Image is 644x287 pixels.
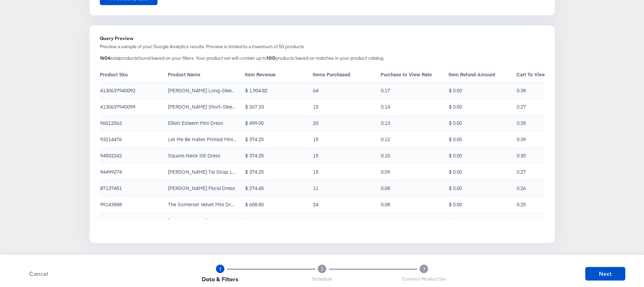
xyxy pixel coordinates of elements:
div: 93214476 [100,136,122,142]
div: 64 [313,87,318,94]
div: 0.08 [381,201,390,208]
div: Purchase to View Rate [381,71,448,78]
div: Elliatt Esteem Mini Dress [168,119,223,126]
div: 96012562 [100,119,122,126]
div: $ 374.25 [245,152,264,159]
div: [PERSON_NAME] Floral Dress [168,185,235,191]
div: Item Revenue [245,71,313,78]
div: 15 [313,103,318,110]
div: 11 [313,185,318,191]
div: 15 [313,136,318,142]
div: 15 [313,168,318,175]
div: 15 [313,152,318,159]
button: Cancel [19,269,59,279]
div: $ 0.00 [449,119,462,126]
div: 24 [313,201,318,208]
div: $ 0.00 [449,103,462,110]
span: Cancel [21,269,56,279]
div: $ 0.00 [449,217,462,224]
div: 99143588 [100,201,122,208]
div: 20 [313,119,318,126]
div: $ 374.25 [245,136,264,142]
div: $ 0.00 [449,201,462,208]
div: 1404 [100,55,111,61]
div: Preview a sample of your Google Analytics results. Preview is limited to a maximum of 50 products. [100,43,545,50]
span: Schedule [312,276,332,282]
div: 0.27 [517,103,526,110]
div: 0.35 [517,119,526,126]
div: The Somerset Velvet Mini Dress [168,201,236,208]
div: 0.27 [517,168,526,175]
span: 1 [219,266,221,272]
th: Toggle SortBy [245,66,313,82]
div: $ 0.00 [449,185,462,191]
div: 4130637940086 [100,217,135,224]
div: Product Name [168,71,245,78]
div: 0.12 [381,136,390,142]
th: Toggle SortBy [516,66,584,82]
div: Cart To View Rate [516,71,584,78]
div: 94502242 [100,152,122,159]
div: $ 499.00 [245,119,264,126]
div: 0.13 [381,119,390,126]
div: 0.10 [381,152,390,159]
div: 0.08 [381,185,390,191]
div: Item Refund Amount [448,71,516,78]
div: 0.25 [517,201,526,208]
div: $ 274.45 [245,185,264,191]
div: 0.38 [517,87,526,94]
div: 0.09 [381,168,390,175]
div: 0.14 [381,103,390,110]
th: Toggle SortBy [100,66,168,82]
div: total products found based on your filters. Your product set will contain up to products based on... [100,55,545,63]
div: Items Purchased [313,71,381,78]
span: Connect Product Set [402,276,446,282]
div: $ 0.00 [449,136,462,142]
button: Next [585,267,625,281]
div: 26 [313,217,318,224]
span: 2 [321,266,324,272]
div: 0.11 [517,217,526,224]
div: 0.30 [517,152,526,159]
div: Square-Neck Slit Dress [168,152,220,159]
div: [PERSON_NAME] Sleeveless Tiered Maxi Dress [168,217,236,224]
th: Toggle SortBy [448,66,516,82]
div: 0.07 [381,217,390,224]
div: 4130637940099 [100,103,135,110]
div: $ 1,904.82 [245,87,268,94]
div: $ 0.00 [449,152,462,159]
div: 94499274 [100,168,122,175]
div: Product Sku [100,71,168,78]
div: $ 0.00 [449,87,462,94]
div: Let Me Be Halter Printed Mini Dress [168,136,236,142]
th: Toggle SortBy [381,66,448,82]
th: Toggle SortBy [313,66,381,82]
div: $ 374.25 [245,168,264,175]
div: $ 0.00 [449,168,462,175]
div: 0.26 [517,185,526,191]
span: Data & Filters [202,276,238,283]
div: [PERSON_NAME] Short-Sleeve V-Neck Mini Dress [168,103,236,110]
div: Query Preview [100,36,545,41]
div: $ 267.33 [245,103,264,110]
span: Next [588,269,623,279]
div: 87137451 [100,185,122,191]
div: 0.39 [517,136,526,142]
div: 100 [266,55,275,61]
span: 3 [423,266,425,272]
th: Toggle SortBy [168,66,245,82]
div: [PERSON_NAME] Long-Sleeve Ruffled Mini Dress [168,87,236,94]
div: $ 608.80 [245,201,264,208]
div: [PERSON_NAME] Tie Strap Linen Maxi Dress [168,168,236,175]
div: $ 1,006.74 [245,217,268,224]
div: 4130637940092 [100,87,135,94]
div: 0.17 [381,87,390,94]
